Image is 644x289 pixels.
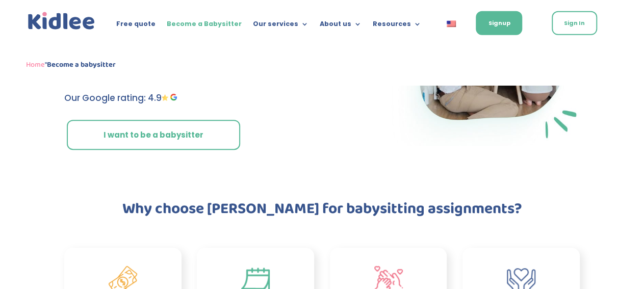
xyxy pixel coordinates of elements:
a: Free quote [116,20,156,32]
a: Resources [373,20,421,32]
a: Sign In [552,11,597,35]
span: " [26,59,116,71]
a: Signup [476,11,522,35]
img: logo_kidlee_blue [26,10,97,32]
a: Our services [253,20,308,32]
a: About us [320,20,362,32]
a: Kidlee Logo [26,10,97,32]
strong: Become a babysitter [47,59,116,71]
a: I want to be a babysitter [67,120,240,150]
p: Our Google rating: 4.9 [64,91,362,106]
h2: Why choose [PERSON_NAME] for babysitting assignments? [64,201,579,222]
a: Home [26,59,45,71]
img: English [447,21,456,27]
a: Become a Babysitter [167,20,242,32]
